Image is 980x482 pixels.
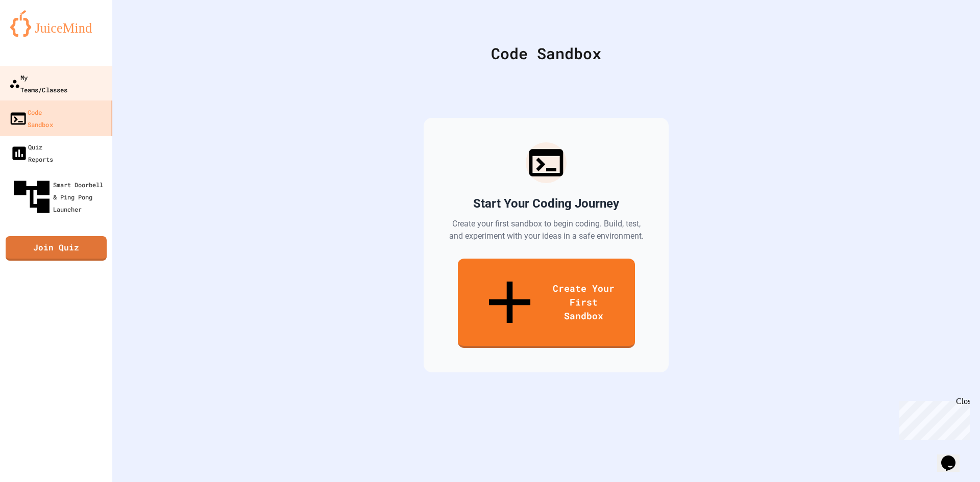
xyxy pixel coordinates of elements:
[9,106,53,131] div: Code Sandbox
[448,218,644,242] p: Create your first sandbox to begin coding. Build, test, and experiment with your ideas in a safe ...
[9,71,67,96] div: My Teams/Classes
[138,42,954,65] div: Code Sandbox
[458,259,635,348] a: Create Your First Sandbox
[10,10,102,37] img: logo-orange.svg
[895,397,970,440] iframe: chat widget
[10,141,53,165] div: Quiz Reports
[4,4,70,65] div: Chat with us now!Close
[473,195,619,212] h2: Start Your Coding Journey
[10,175,108,218] div: Smart Doorbell & Ping Pong Launcher
[6,236,107,261] a: Join Quiz
[937,441,970,472] iframe: chat widget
